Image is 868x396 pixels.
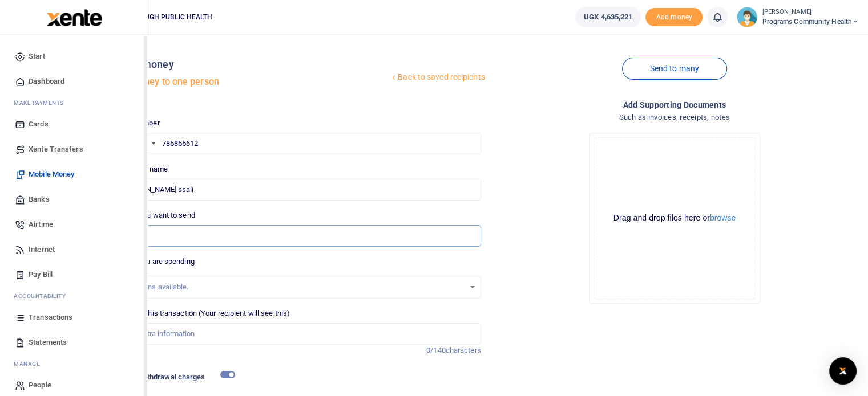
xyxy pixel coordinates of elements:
[389,67,486,88] a: Back to saved recipients
[762,17,859,27] span: Programs Community Health
[29,269,53,280] span: Pay Bill
[645,12,703,21] a: Add money
[829,357,857,385] div: Open Intercom Messenger
[737,7,757,27] img: profile-user
[571,7,645,27] li: Wallet ballance
[29,51,45,62] span: Start
[29,194,50,205] span: Banks
[112,179,481,201] input: MTN & Airtel numbers are validated
[9,355,139,373] li: M
[645,8,703,27] span: Add money
[426,346,446,354] span: 0/140
[47,9,102,26] img: logo-large
[112,323,481,345] input: Enter extra information
[29,244,55,255] span: Internet
[29,312,72,323] span: Transactions
[737,7,859,27] a: profile-user [PERSON_NAME] Programs Community Health
[9,237,139,262] a: Internet
[29,119,49,130] span: Cards
[584,11,632,23] span: UGX 4,635,221
[112,117,159,129] label: Phone number
[645,8,703,27] li: Toup your wallet
[762,7,859,17] small: [PERSON_NAME]
[29,219,53,230] span: Airtime
[9,44,139,69] a: Start
[112,225,481,247] input: UGX
[9,330,139,355] a: Statements
[120,281,464,293] div: No options available.
[594,213,755,223] div: Drag and drop files here or
[29,337,67,348] span: Statements
[22,292,66,300] span: countability
[112,210,195,221] label: Amount you want to send
[9,112,139,137] a: Cards
[19,360,41,368] span: anage
[446,346,481,354] span: characters
[9,187,139,212] a: Banks
[107,76,389,88] h5: Send money to one person
[46,13,102,21] a: logo-small logo-large logo-large
[9,305,139,330] a: Transactions
[19,99,64,107] span: ake Payments
[589,133,760,304] div: File Uploader
[29,169,74,180] span: Mobile Money
[9,262,139,287] a: Pay Bill
[29,76,64,87] span: Dashboard
[112,133,481,154] input: Enter phone number
[710,214,736,222] button: browse
[107,58,389,71] h4: Mobile money
[9,137,139,162] a: Xente Transfers
[9,287,139,305] li: Ac
[9,94,139,112] li: M
[490,111,859,124] h4: Such as invoices, receipts, notes
[114,373,230,382] h6: Include withdrawal charges
[112,308,290,319] label: Memo for this transaction (Your recipient will see this)
[490,99,859,111] h4: Add supporting Documents
[112,256,194,267] label: Reason you are spending
[622,58,727,80] a: Send to many
[29,144,83,155] span: Xente Transfers
[29,379,51,391] span: People
[9,69,139,94] a: Dashboard
[9,162,139,187] a: Mobile Money
[575,7,641,27] a: UGX 4,635,221
[9,212,139,237] a: Airtime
